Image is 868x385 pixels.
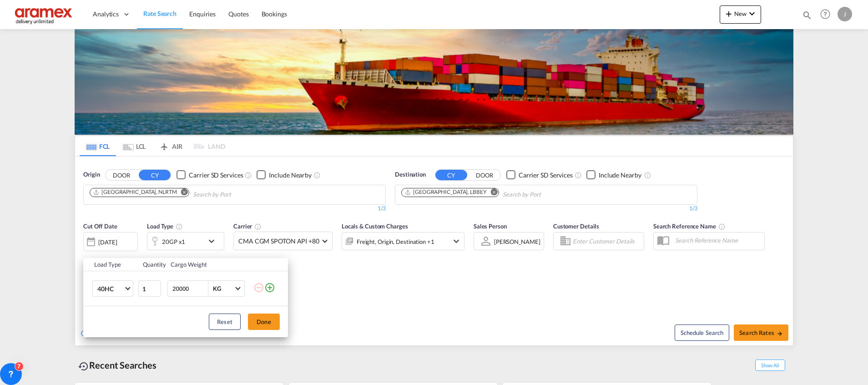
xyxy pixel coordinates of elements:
md-icon: icon-plus-circle-outline [264,282,275,293]
span: 40HC [97,284,124,294]
th: Load Type [83,258,137,271]
button: Done [248,314,280,330]
th: Quantity [137,258,166,271]
button: Reset [209,314,241,330]
md-icon: icon-minus-circle-outline [253,282,264,293]
md-select: Choose: 40HC [92,280,133,297]
div: KG [213,285,221,292]
input: Qty [138,280,161,297]
div: Cargo Weight [171,260,248,268]
input: Enter Weight [172,281,208,296]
